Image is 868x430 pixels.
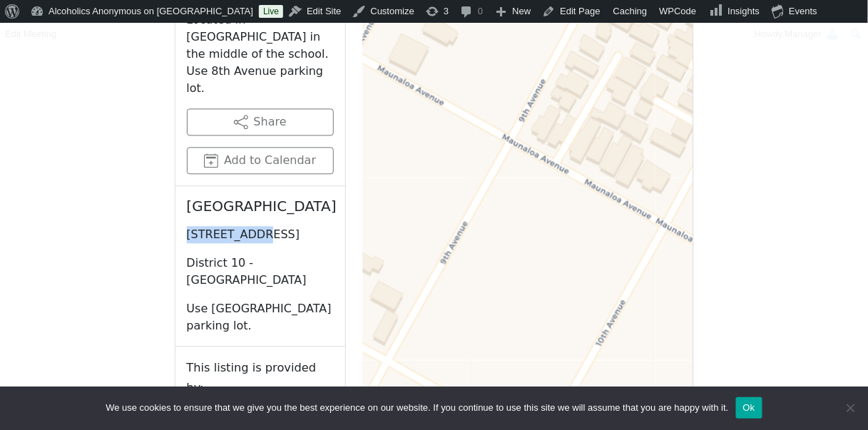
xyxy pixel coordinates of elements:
[187,147,334,174] button: Add to Calendar
[187,108,334,135] button: Share
[785,29,822,39] span: Manager
[259,5,283,18] a: Live
[187,358,334,399] small: This listing is provided by:
[187,226,334,243] p: [STREET_ADDRESS]
[750,23,846,46] a: Howdy,
[736,397,762,419] button: Ok
[728,6,760,16] span: Insights
[187,11,334,97] p: Located in [GEOGRAPHIC_DATA] in the middle of the school. Use 8th Avenue parking lot.
[187,255,334,289] p: District 10 - [GEOGRAPHIC_DATA]
[843,401,857,415] span: No
[187,300,334,334] p: Use [GEOGRAPHIC_DATA] parking lot.
[106,401,728,415] span: We use cookies to ensure that we give you the best experience on our website. If you continue to ...
[187,198,334,215] h2: [GEOGRAPHIC_DATA]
